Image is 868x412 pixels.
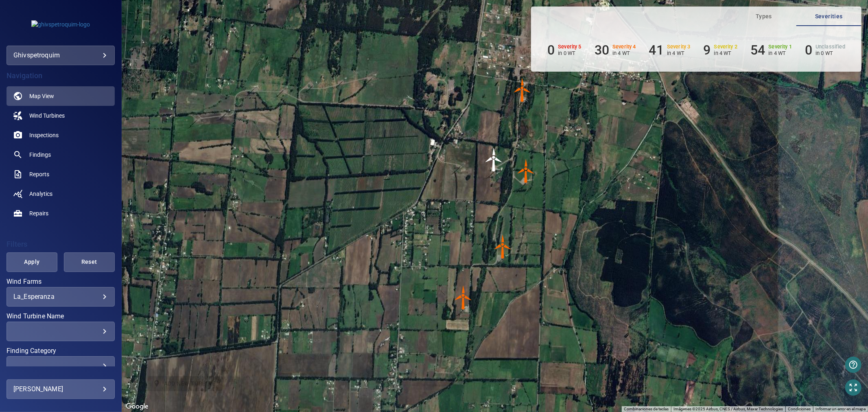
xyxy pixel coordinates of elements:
[482,147,506,172] gmp-advanced-marker: WTG2
[514,159,538,183] gmp-advanced-marker: WTG3
[667,44,691,50] h6: Severity 3
[750,42,792,58] li: Severity 1
[736,11,791,22] span: Types
[667,50,691,56] p: in 4 WT
[29,209,48,217] span: Repairs
[7,46,115,65] div: ghivspetroquim
[7,252,57,272] button: Apply
[7,313,115,320] label: Wind Turbine Name
[482,147,506,172] img: windFarmIcon.svg
[510,78,535,102] gmp-advanced-marker: WTG1
[13,293,108,300] div: La_Esperanza
[547,42,555,58] h6: 0
[514,159,538,183] img: windFarmIconCat4.svg
[124,401,151,412] a: Abrir esta área en Google Maps (se abre en una ventana nueva)
[7,356,115,376] div: Finding Category
[13,383,108,396] div: [PERSON_NAME]
[29,92,54,100] span: Map View
[29,112,65,120] span: Wind Turbines
[29,131,59,139] span: Inspections
[17,257,47,267] span: Apply
[816,44,845,50] h6: Unclassified
[64,252,115,272] button: Reset
[451,285,476,310] img: windFarmIconCat4.svg
[788,407,811,411] a: Condiciones (se abre en una nueva pestaña)
[595,42,609,58] h6: 30
[7,106,115,125] a: windturbines noActive
[769,44,792,50] h6: Severity 1
[714,50,738,56] p: in 4 WT
[7,278,115,285] label: Wind Farms
[7,86,115,106] a: map active
[612,44,636,50] h6: Severity 4
[801,11,857,22] span: Severities
[558,50,582,56] p: in 0 WT
[491,234,515,259] gmp-advanced-marker: WTG4
[7,125,115,145] a: inspections noActive
[7,72,115,80] h4: Navigation
[704,42,711,58] h6: 9
[805,42,845,58] li: Severity Unclassified
[816,407,866,411] a: Informar un error en el mapa
[29,190,52,198] span: Analytics
[31,20,90,28] img: ghivspetroquim-logo
[624,406,669,412] button: Combinaciones de teclas
[13,49,108,62] div: ghivspetroquim
[673,407,783,411] span: Imágenes ©2025 Airbus, CNES / Airbus, Maxar Technologies
[491,234,515,259] img: windFarmIconCat4.svg
[451,285,476,310] gmp-advanced-marker: WTG5
[7,184,115,204] a: analytics noActive
[29,170,49,178] span: Reports
[750,42,765,58] h6: 54
[7,204,115,223] a: repairs noActive
[547,42,582,58] li: Severity 5
[714,44,738,50] h6: Severity 2
[7,287,115,307] div: Wind Farms
[29,151,51,159] span: Findings
[805,42,812,58] h6: 0
[612,50,636,56] p: in 4 WT
[510,78,535,102] img: windFarmIconCat4.svg
[7,240,115,248] h4: Filters
[7,348,115,354] label: Finding Category
[649,42,691,58] li: Severity 3
[7,322,115,341] div: Wind Turbine Name
[595,42,636,58] li: Severity 4
[7,164,115,184] a: reports noActive
[704,42,738,58] li: Severity 2
[124,401,151,412] img: Google
[649,42,664,58] h6: 41
[7,145,115,164] a: findings noActive
[769,50,792,56] p: in 4 WT
[74,257,105,267] span: Reset
[816,50,845,56] p: in 0 WT
[558,44,582,50] h6: Severity 5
